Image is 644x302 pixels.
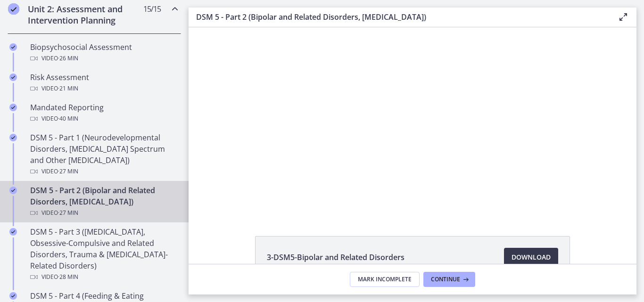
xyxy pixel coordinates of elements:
[9,104,17,111] i: Completed
[196,11,603,23] h3: DSM 5 - Part 2 (Bipolar and Related Disorders, [MEDICAL_DATA])
[30,207,177,219] div: Video
[30,226,177,283] div: DSM 5 - Part 3 ([MEDICAL_DATA], Obsessive-Compulsive and Related Disorders, Trauma & [MEDICAL_DAT...
[30,166,177,177] div: Video
[9,228,17,236] i: Completed
[30,102,177,124] div: Mandated Reporting
[30,41,177,64] div: Biopsychosocial Assessment
[58,113,78,124] span: · 40 min
[30,271,177,283] div: Video
[9,134,17,141] i: Completed
[28,3,143,26] h2: Unit 2: Assessment and Intervention Planning
[350,272,420,287] button: Mark Incomplete
[58,53,78,64] span: · 26 min
[8,3,19,15] i: Completed
[267,252,405,263] span: 3-DSM5-Bipolar and Related Disorders
[423,272,475,287] button: Continue
[30,72,177,94] div: Risk Assessment
[358,276,412,283] span: Mark Incomplete
[431,276,460,283] span: Continue
[9,292,17,300] i: Completed
[30,83,177,94] div: Video
[143,3,161,15] span: 15 / 15
[58,83,78,94] span: · 21 min
[58,207,78,219] span: · 27 min
[189,27,636,214] iframe: Video Lesson
[30,113,177,124] div: Video
[30,185,177,219] div: DSM 5 - Part 2 (Bipolar and Related Disorders, [MEDICAL_DATA])
[9,43,17,51] i: Completed
[512,252,551,263] span: Download
[58,271,78,283] span: · 28 min
[58,166,78,177] span: · 27 min
[30,53,177,64] div: Video
[504,248,558,267] a: Download
[9,187,17,194] i: Completed
[30,132,177,177] div: DSM 5 - Part 1 (Neurodevelopmental Disorders, [MEDICAL_DATA] Spectrum and Other [MEDICAL_DATA])
[9,73,17,81] i: Completed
